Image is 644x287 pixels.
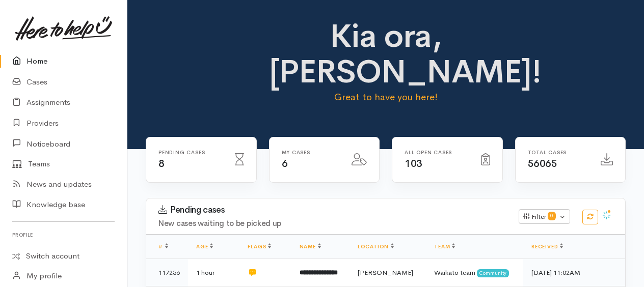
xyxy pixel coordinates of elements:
[531,243,563,250] a: Received
[282,150,340,155] h6: My cases
[548,212,556,220] span: 0
[405,150,469,155] h6: All Open cases
[282,157,288,170] span: 6
[300,243,321,250] a: Name
[158,150,223,155] h6: Pending cases
[158,157,165,170] span: 8
[434,243,455,250] a: Team
[146,259,188,286] td: 117256
[523,259,625,286] td: [DATE] 11:02AM
[269,18,503,90] h1: Kia ora, [PERSON_NAME]!
[12,228,115,242] h6: Profile
[248,243,271,250] a: Flags
[519,209,570,224] button: Filter0
[528,157,557,170] span: 56065
[269,90,503,104] p: Great to have you here!
[426,259,523,286] td: Waikato team
[358,243,394,250] a: Location
[528,150,589,155] h6: Total cases
[188,259,239,286] td: 1 hour
[158,205,506,215] h3: Pending cases
[158,243,168,250] a: #
[358,268,413,277] span: [PERSON_NAME]
[158,219,506,228] h4: New cases waiting to be picked up
[477,269,509,277] span: Community
[196,243,213,250] a: Age
[405,157,422,170] span: 103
